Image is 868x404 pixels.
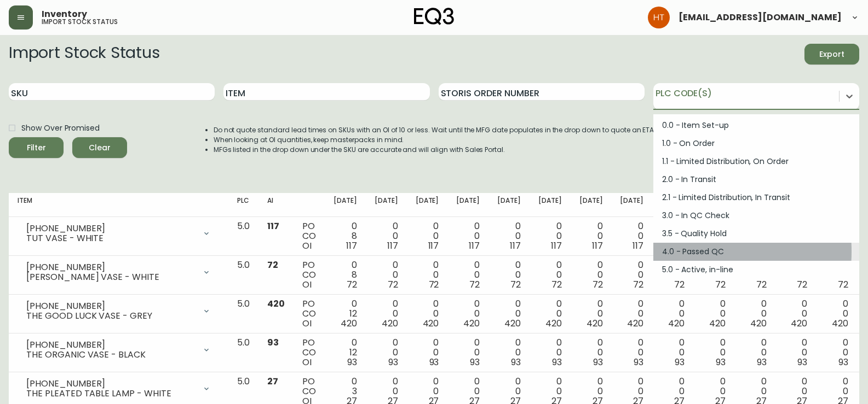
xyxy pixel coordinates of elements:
th: PLC [228,193,258,217]
div: 0 0 [825,338,848,367]
th: [DATE] [407,193,448,217]
div: 4.0 - Passed QC [653,243,859,261]
td: 5.0 [228,217,258,256]
div: 0 0 [375,338,398,367]
span: Inventory [42,10,87,19]
span: 117 [551,239,562,252]
span: OI [302,317,312,330]
img: logo [414,8,455,25]
button: Clear [72,137,127,158]
span: 117 [510,239,521,252]
div: 0 0 [784,338,808,367]
div: PO CO [302,338,316,367]
div: [PHONE_NUMBER] [26,262,196,272]
img: cadcaaaf975f2b29e0fd865e7cfaed0d [648,7,670,28]
span: 420 [750,317,767,330]
span: 93 [797,356,807,368]
span: 27 [267,375,278,388]
button: Export [804,44,859,65]
span: 117 [469,239,480,252]
div: 2.0 - In Transit [653,171,859,189]
span: 72 [267,259,278,271]
span: 420 [832,317,848,330]
div: 0 0 [456,221,480,251]
span: 420 [423,317,439,330]
div: THE ORGANIC VASE - BLACK [26,350,196,360]
div: 0 0 [620,299,643,329]
span: 72 [756,278,767,291]
div: 5.0 - Active, in-line [653,261,859,279]
div: 0 0 [743,299,767,329]
span: 420 [627,317,643,330]
div: 0 0 [743,260,767,290]
div: 0 8 [334,221,357,251]
span: OI [302,356,312,368]
span: 420 [587,317,603,330]
li: When looking at OI quantities, keep masterpacks in mind. [214,135,656,145]
span: 93 [838,356,848,368]
div: 0 0 [456,338,480,367]
div: 0 0 [497,299,521,329]
th: [DATE] [366,193,407,217]
td: 5.0 [228,333,258,372]
div: 0 12 [334,338,357,367]
span: 420 [791,317,807,330]
div: 0 0 [579,338,603,367]
td: 5.0 [228,295,258,333]
span: Clear [81,141,118,155]
span: 420 [709,317,726,330]
div: [PHONE_NUMBER] [26,301,196,311]
span: 420 [463,317,480,330]
th: [DATE] [652,193,693,217]
th: [DATE] [447,193,488,217]
th: [DATE] [571,193,612,217]
div: 0 0 [702,260,726,290]
div: [PHONE_NUMBER] [26,379,196,389]
div: [PERSON_NAME] VASE - WHITE [26,272,196,282]
th: [DATE] [325,193,366,217]
span: 420 [504,317,521,330]
div: 0 0 [661,338,685,367]
div: 0 0 [538,221,562,251]
span: 420 [267,297,285,310]
div: 0 0 [702,299,726,329]
div: 0 0 [661,299,685,329]
span: 93 [716,356,726,368]
span: 72 [388,278,398,291]
button: Filter [9,137,64,158]
span: 117 [387,239,398,252]
div: 0 0 [416,260,439,290]
div: [PHONE_NUMBER]THE PLEATED TABLE LAMP - WHITE [18,377,220,401]
span: 72 [429,278,439,291]
span: 72 [347,278,357,291]
span: 117 [592,239,603,252]
span: 93 [675,356,685,368]
div: 0 0 [497,221,521,251]
div: 0 0 [702,338,726,367]
div: 3.5 - Quality Hold [653,225,859,243]
div: 0 0 [375,260,398,290]
th: [DATE] [611,193,652,217]
span: OI [302,239,312,252]
span: 93 [593,356,603,368]
span: Show Over Promised [21,122,100,134]
th: [DATE] [530,193,571,217]
div: 2.1 - Limited Distribution, In Transit [653,189,859,207]
div: 3.0 - In QC Check [653,207,859,225]
span: 93 [511,356,521,368]
div: 0 0 [579,299,603,329]
div: [PHONE_NUMBER]TUT VASE - WHITE [18,221,220,245]
span: 93 [470,356,480,368]
li: MFGs listed in the drop down under the SKU are accurate and will align with Sales Portal. [214,145,656,155]
div: 0 0 [538,299,562,329]
div: [PHONE_NUMBER]THE GOOD LUCK VASE - GREY [18,299,220,323]
div: 0 0 [456,299,480,329]
div: TUT VASE - WHITE [26,233,196,243]
span: 72 [633,278,643,291]
span: 117 [428,239,439,252]
span: [EMAIL_ADDRESS][DOMAIN_NAME] [679,13,842,22]
span: 420 [382,317,398,330]
span: 72 [715,278,726,291]
div: 0 0 [825,299,848,329]
div: [PHONE_NUMBER] [26,340,196,350]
